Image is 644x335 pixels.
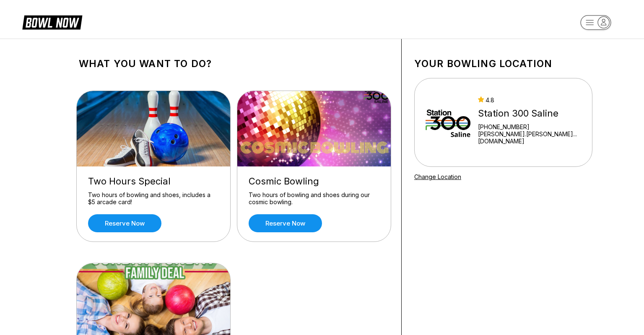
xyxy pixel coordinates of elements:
a: Reserve now [249,214,322,232]
div: Two Hours Special [88,176,219,187]
div: 4.8 [478,96,581,104]
img: Two Hours Special [77,91,231,166]
h1: What you want to do? [79,58,389,70]
div: [PHONE_NUMBER] [478,123,581,130]
a: Change Location [414,173,461,180]
a: [PERSON_NAME].[PERSON_NAME]...[DOMAIN_NAME] [478,130,581,145]
div: Station 300 Saline [478,108,581,119]
img: Station 300 Saline [426,91,470,154]
div: Two hours of bowling and shoes during our cosmic bowling. [249,191,379,206]
div: Two hours of bowling and shoes, includes a $5 arcade card! [88,191,219,206]
h1: Your bowling location [414,58,592,70]
img: Cosmic Bowling [237,91,392,166]
a: Reserve now [88,214,161,232]
div: Cosmic Bowling [249,176,379,187]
